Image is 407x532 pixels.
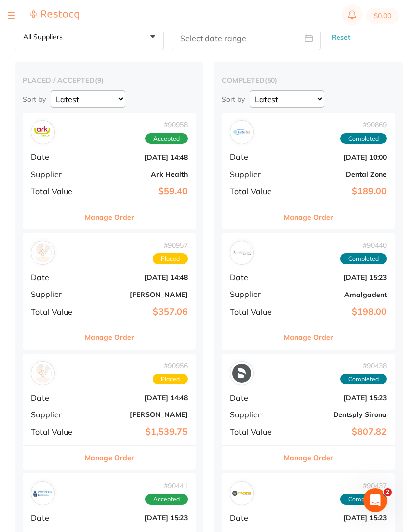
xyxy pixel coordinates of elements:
b: [DATE] 14:48 [88,153,188,161]
b: [PERSON_NAME] [88,291,188,298]
button: Manage Order [85,205,134,229]
span: Completed [340,494,387,505]
iframe: Intercom live chat [363,488,387,512]
b: [DATE] 10:00 [287,153,387,161]
span: Date [31,393,80,402]
img: Amalgadent [232,243,251,262]
span: Completed [340,374,387,385]
span: # 90441 [145,482,188,490]
b: $1,539.75 [88,427,188,437]
p: Sort by [23,95,46,104]
span: Accepted [145,494,188,505]
span: Date [31,152,80,161]
span: # 90958 [145,121,188,129]
span: Date [31,273,80,282]
span: Supplier [31,410,80,419]
span: Total Value [31,427,80,436]
span: Supplier [31,170,80,178]
b: $357.06 [88,307,188,317]
div: Ark Health#90958AcceptedDate[DATE] 14:48SupplierArk HealthTotal Value$59.40Manage Order [23,113,196,229]
b: [DATE] 14:48 [88,273,188,281]
b: [DATE] 14:48 [88,394,188,402]
span: # 90869 [340,121,387,129]
b: [DATE] 15:23 [287,514,387,522]
b: $189.00 [287,186,387,197]
img: Dentsply Sirona [232,364,251,383]
span: # 90956 [153,362,188,370]
button: Manage Order [85,325,134,349]
img: Henry Schein Halas [33,364,52,383]
span: # 90440 [340,241,387,249]
button: Manage Order [284,325,333,349]
p: Sort by [222,95,245,104]
img: Restocq Logo [30,10,79,20]
span: Date [230,513,279,522]
b: [PERSON_NAME] [88,411,188,418]
span: Total Value [31,187,80,196]
span: 2 [384,488,392,496]
span: Supplier [31,290,80,298]
span: Date [230,393,279,402]
button: $0.00 [366,8,399,24]
b: [DATE] 15:23 [88,514,188,522]
span: Accepted [145,133,188,144]
b: $59.40 [88,186,188,197]
h2: completed ( 50 ) [222,76,395,85]
img: Dental Zone [232,123,251,142]
b: $198.00 [287,307,387,317]
span: Completed [340,253,387,264]
button: Manage Order [284,446,333,470]
button: Manage Order [85,446,134,470]
img: Adam Dental [33,243,52,262]
b: $807.82 [287,427,387,437]
div: Adam Dental#90957PlacedDate[DATE] 14:48Supplier[PERSON_NAME]Total Value$357.06Manage Order [23,233,196,350]
button: Manage Order [284,205,333,229]
span: Date [31,513,80,522]
span: Total Value [31,307,80,316]
b: Amalgadent [287,291,387,298]
div: Henry Schein Halas#90956PlacedDate[DATE] 14:48Supplier[PERSON_NAME]Total Value$1,539.75Manage Order [23,354,196,470]
p: All suppliers [23,32,67,41]
span: Supplier [230,410,279,419]
b: Dentsply Sirona [287,411,387,418]
span: Total Value [230,427,279,436]
span: Total Value [230,307,279,316]
h2: placed / accepted ( 9 ) [23,76,196,85]
b: [DATE] 15:23 [287,394,387,402]
span: Total Value [230,187,279,196]
b: Ark Health [88,170,188,178]
img: Ark Health [33,123,52,142]
a: Restocq Logo [30,10,79,22]
input: Select date range [172,25,321,50]
span: Placed [153,253,188,264]
span: Supplier [230,170,279,178]
img: Matrixdental [232,484,251,503]
span: Completed [340,133,387,144]
span: Date [230,152,279,161]
span: Date [230,273,279,282]
button: All suppliers [15,24,164,51]
span: # 90438 [340,362,387,370]
b: Dental Zone [287,170,387,178]
span: # 90957 [153,241,188,249]
span: Placed [153,374,188,385]
span: # 90437 [340,482,387,490]
b: [DATE] 15:23 [287,273,387,281]
span: Supplier [230,290,279,298]
img: Erskine Dental [33,484,52,503]
button: Reset [329,24,353,51]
